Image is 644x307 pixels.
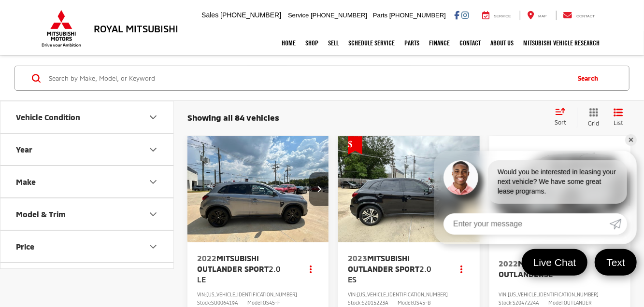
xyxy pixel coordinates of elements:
div: Year [147,144,159,155]
a: 2023Mitsubishi Outlander Sport2.0 ES [348,253,443,285]
a: About Us [486,31,519,55]
button: Actions [302,261,319,278]
div: Price [147,241,159,252]
a: Text [595,249,637,276]
h3: Royal Mitsubishi [94,23,178,34]
button: Vehicle ConditionVehicle Condition [0,101,174,133]
div: Would you be interested in leasing your next vehicle? We have some great lease programs. [488,160,627,204]
span: VIN: [499,292,508,297]
span: [PHONE_NUMBER] [220,11,281,19]
a: Shop [301,31,324,55]
div: Price [16,242,34,251]
button: Search [569,66,613,90]
a: Parts: Opens in a new tab [400,31,425,55]
div: 2022 Mitsubishi Outlander Sport 2.0 LE 0 [187,136,329,242]
img: 2023 Mitsubishi Outlander Sport 2.0 ES [338,136,480,243]
span: Sort [555,119,566,126]
span: [US_VEHICLE_IDENTIFICATION_NUMBER] [357,292,448,297]
a: 2023 Mitsubishi Outlander Sport 2.0 ES2023 Mitsubishi Outlander Sport 2.0 ES2023 Mitsubishi Outla... [338,136,480,242]
input: Search by Make, Model, or Keyword [48,67,569,90]
span: 2022 [197,253,216,263]
button: List View [606,108,630,127]
a: Live Chat [522,249,588,276]
input: Enter your message [444,213,610,235]
a: Map [520,11,554,20]
div: Year [16,145,32,154]
button: YearYear [0,134,174,165]
span: [PHONE_NUMBER] [311,12,367,19]
span: VIN: [197,292,206,297]
span: dropdown dots [460,265,462,273]
span: List [614,119,623,127]
div: Vehicle Condition [16,112,80,122]
a: 2022Mitsubishi OutlanderSE [499,258,594,280]
button: Actions [453,261,470,278]
a: Sell [324,31,344,55]
span: Stock: [197,300,211,306]
button: MakeMake [0,166,174,197]
div: Model & Trim [147,209,159,220]
a: 2022 Mitsubishi Outlander Sport 2.0 LE2022 Mitsubishi Outlander Sport 2.0 LE2022 Mitsubishi Outla... [187,136,329,242]
span: Get Price Drop Alert [348,136,362,154]
button: Next image [309,172,329,206]
a: Instagram: Click to visit our Instagram page [461,11,469,19]
span: SU006419A [211,300,238,306]
span: 2023 [348,253,367,263]
div: Vehicle Condition [147,112,159,123]
a: 2022 Mitsubishi Outlander SE2022 Mitsubishi Outlander SE2022 Mitsubishi Outlander SE2022 Mitsubis... [489,136,631,242]
span: Showing all 84 vehicles [187,112,279,122]
span: Service [494,14,511,18]
img: Agent profile photo [444,160,478,195]
button: Location [0,263,174,294]
span: Model: [398,300,413,306]
a: Contact [556,11,602,20]
button: PricePrice [0,231,174,262]
a: Submit [610,213,627,235]
span: Model: [247,300,263,306]
span: Text [601,256,630,269]
span: dropdown dots [310,265,312,273]
a: Service [475,11,518,20]
span: Mitsubishi Outlander Sport [197,253,269,273]
span: VIN: [348,292,357,297]
span: Stock: [348,300,362,306]
a: Contact [455,31,486,55]
a: Finance [425,31,455,55]
span: 2022 [499,259,518,268]
a: Mitsubishi Vehicle Research [519,31,605,55]
img: 2022 Mitsubishi Outlander Sport 2.0 LE [187,136,329,243]
button: Grid View [577,108,606,127]
span: OS45-B [413,300,430,306]
span: [PHONE_NUMBER] [389,12,446,19]
span: OUTLANDER [564,300,592,306]
span: Stock: [499,300,513,306]
div: 2022 Mitsubishi Outlander SE 0 [489,136,631,242]
a: 2022Mitsubishi Outlander Sport2.0 LE [197,253,292,285]
div: Make [16,177,36,186]
span: OS45-F [263,300,280,306]
span: Map [538,14,546,18]
div: Model & Trim [16,209,66,219]
span: SZ015223A [362,300,388,306]
span: Service [288,12,309,19]
a: Home [277,31,301,55]
button: Select sort value [550,108,577,127]
img: 2022 Mitsubishi Outlander SE [489,136,631,243]
img: Mitsubishi [40,10,83,47]
div: 2023 Mitsubishi Outlander Sport 2.0 ES 0 [338,136,480,242]
a: Facebook: Click to visit our Facebook page [454,11,459,19]
span: Contact [576,14,595,18]
span: Grid [588,119,599,127]
span: Parts [373,12,387,19]
span: [US_VEHICLE_IDENTIFICATION_NUMBER] [508,292,599,297]
span: Sales [201,11,218,19]
button: Model & TrimModel & Trim [0,198,174,230]
div: Make [147,176,159,188]
span: Live Chat [529,256,581,269]
a: Schedule Service: Opens in a new tab [344,31,400,55]
span: Mitsubishi Outlander Sport [348,253,419,273]
span: SZ047224A [513,300,539,306]
span: Model: [549,300,564,306]
span: [US_VEHICLE_IDENTIFICATION_NUMBER] [206,292,297,297]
